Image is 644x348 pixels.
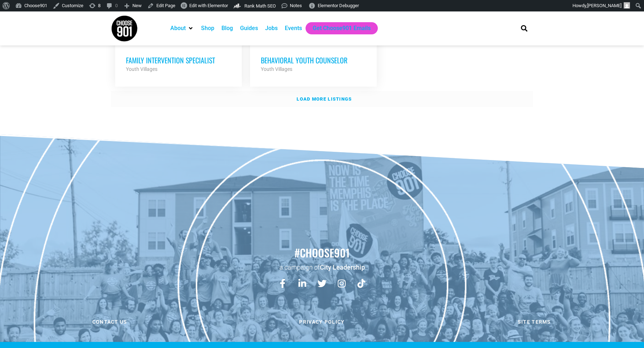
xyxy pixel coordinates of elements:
[167,22,509,34] nav: Main nav
[201,24,214,33] a: Shop
[297,96,352,102] strong: Load more listings
[5,314,214,329] a: Contact us
[4,245,640,260] h2: #choose901
[299,319,345,324] span: Privacy Policy
[430,314,639,329] a: Site Terms
[265,24,278,33] a: Jobs
[320,264,365,271] a: City Leadership
[313,24,371,33] a: Get Choose901 Emails
[92,319,127,324] span: Contact us
[218,314,426,329] a: Privacy Policy
[261,66,292,72] strong: Youth Villages
[261,55,366,65] h3: Behavioral Youth Counselor
[189,3,228,8] span: Edit with Elementor
[244,3,276,9] span: Rank Math SEO
[170,24,186,33] a: About
[126,66,157,72] strong: Youth Villages
[4,263,640,272] p: a campaign of
[167,22,197,34] div: About
[240,24,258,33] a: Guides
[587,3,621,8] span: [PERSON_NAME]
[518,23,530,34] div: Search
[126,55,231,65] h3: Family Intervention Specialist
[111,91,533,107] a: Load more listings
[285,24,302,33] a: Events
[518,319,551,324] span: Site Terms
[221,24,233,33] a: Blog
